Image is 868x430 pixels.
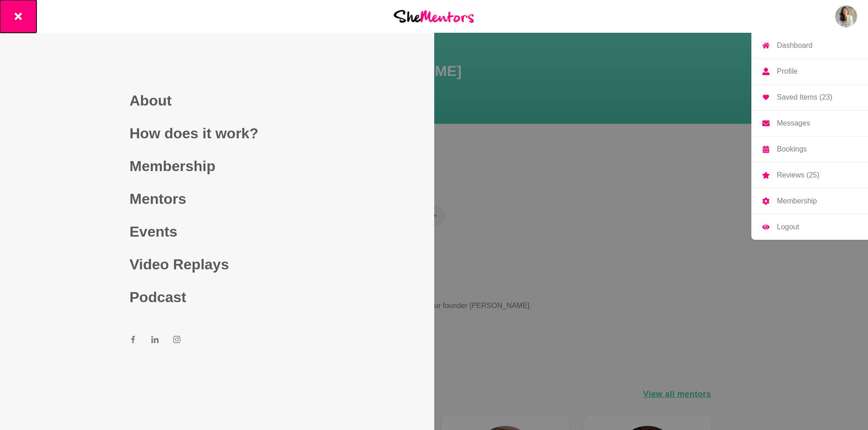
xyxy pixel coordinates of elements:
a: Reviews (25) [751,162,868,188]
a: Facebook [129,335,137,346]
a: Mentors [129,182,304,215]
img: Jen Gautier [835,5,857,27]
p: Messages [777,120,810,127]
a: Saved Items (23) [751,85,868,110]
img: She Mentors Logo [394,10,474,22]
a: Video Replays [129,248,304,281]
p: Profile [777,68,797,75]
p: Saved Items (23) [777,94,832,101]
p: Reviews (25) [777,172,819,179]
a: Membership [129,150,304,182]
p: Membership [777,197,817,205]
a: LinkedIn [151,335,159,346]
p: Dashboard [777,42,812,49]
a: Jen Gautier DashboardProfileSaved Items (23)MessagesBookingsReviews (25)MembershipLogout [835,5,857,27]
a: Messages [751,111,868,136]
a: Bookings [751,137,868,162]
a: Profile [751,59,868,84]
p: Logout [777,223,799,231]
a: Instagram [173,335,180,346]
a: Events [129,215,304,248]
a: How does it work? [129,117,304,150]
p: Bookings [777,146,807,153]
a: Dashboard [751,33,868,58]
a: About [129,84,304,117]
a: Podcast [129,281,304,314]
